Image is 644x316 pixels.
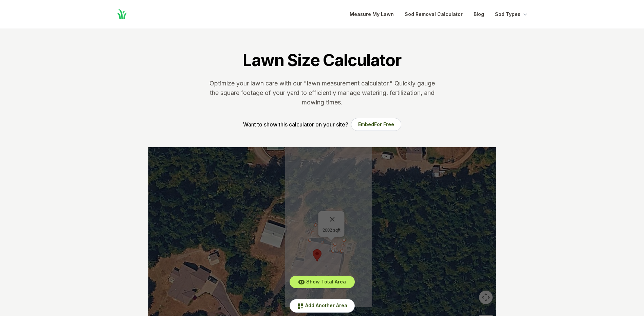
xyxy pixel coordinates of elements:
[305,302,347,308] span: Add Another Area
[290,276,355,288] button: Show Total Area
[243,120,348,129] p: Want to show this calculator on your site?
[374,121,394,127] span: For Free
[350,10,394,18] a: Measure My Lawn
[306,279,346,284] span: Show Total Area
[474,10,484,18] a: Blog
[495,10,529,18] button: Sod Types
[243,50,401,71] h1: Lawn Size Calculator
[405,10,463,18] a: Sod Removal Calculator
[351,118,401,131] button: EmbedFor Free
[290,299,355,312] button: Add Another Area
[208,79,436,107] p: Optimize your lawn care with our "lawn measurement calculator." Quickly gauge the square footage ...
